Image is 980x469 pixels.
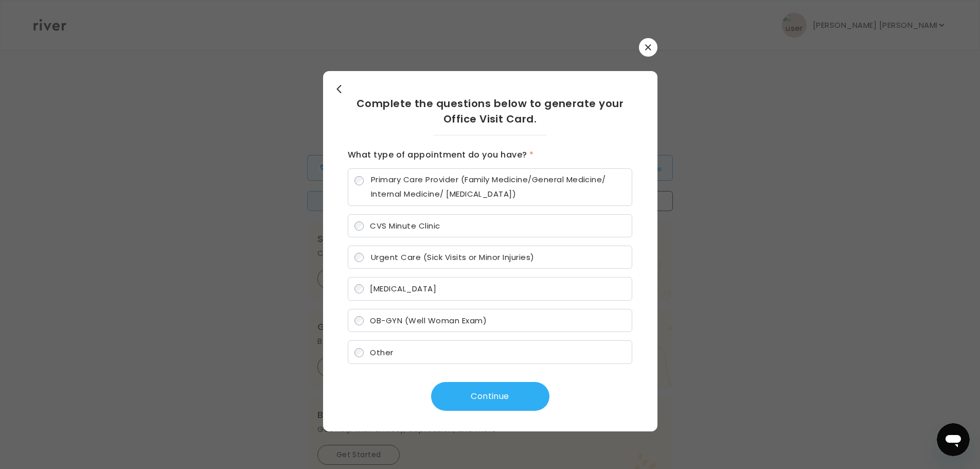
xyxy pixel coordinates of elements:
[370,347,393,358] span: Other
[937,423,970,456] iframe: Button to launch messaging window
[370,315,487,326] span: OB-GYN (Well Woman Exam)
[354,348,364,357] input: Other
[354,316,364,325] input: OB-GYN (Well Woman Exam)
[371,172,626,201] span: Primary Care Provider (Family Medicine/General Medicine/ Internal Medicine/ [MEDICAL_DATA])
[371,250,534,265] span: Urgent Care (Sick Visits or Minor Injuries)
[354,253,364,262] input: Urgent Care (Sick Visits or Minor Injuries)
[354,176,364,185] input: Primary Care Provider (Family Medicine/General Medicine/ Internal Medicine/ [MEDICAL_DATA])
[370,283,436,294] span: [MEDICAL_DATA]
[370,220,440,231] span: CVS Minute Clinic
[348,96,632,127] h2: Complete the questions below to generate your Office Visit Card.
[431,382,549,411] button: Continue
[354,284,364,293] input: [MEDICAL_DATA]
[348,148,632,162] h3: What type of appointment do you have?
[354,221,364,231] input: CVS Minute Clinic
